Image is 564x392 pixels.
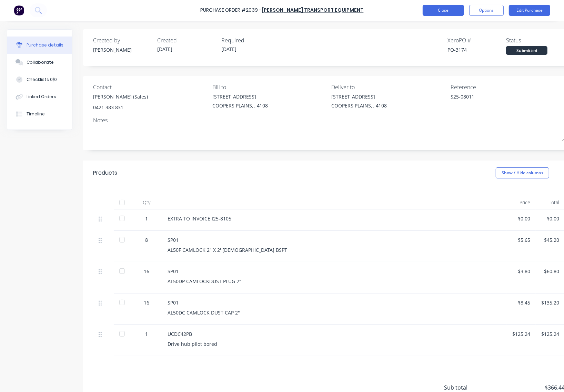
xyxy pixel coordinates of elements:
[7,54,72,71] button: Collaborate
[512,236,530,244] div: $5.65
[7,88,72,105] button: Linked Orders
[541,215,559,222] div: $0.00
[332,83,446,91] div: Deliver to
[512,299,530,306] div: $8.45
[496,167,549,178] button: Show / Hide columns
[506,46,547,55] div: Submitted
[262,7,364,14] a: [PERSON_NAME] Transport Equipment
[212,83,326,91] div: Bill to
[93,83,207,91] div: Contact
[509,5,550,16] button: Edit Purchase
[512,215,530,222] div: $0.00
[507,196,536,209] div: Price
[168,340,501,348] div: Drive hub pilot bored
[93,169,117,177] div: Products
[541,299,559,306] div: $135.20
[168,278,501,285] div: AL50DP CAMLOCKDUST PLUG 2"
[201,7,262,14] div: Purchase Order #2039 -
[168,330,501,338] div: UCDC42PB
[168,236,501,244] div: SP01
[212,93,268,100] div: [STREET_ADDRESS]
[168,268,501,275] div: SP01
[27,111,45,117] div: Timeline
[221,36,280,44] div: Required
[27,76,57,83] div: Checklists 0/0
[131,196,162,209] div: Qty
[7,105,72,123] button: Timeline
[447,36,506,44] div: Xero PO #
[137,299,157,306] div: 16
[168,309,501,316] div: AL50DC CAMLOCK DUST CAP 2"
[27,94,56,100] div: Linked Orders
[541,236,559,244] div: $45.20
[332,93,387,100] div: [STREET_ADDRESS]
[93,93,148,100] div: [PERSON_NAME] (Sales)
[27,42,63,48] div: Purchase details
[93,104,148,111] div: 0421 383 831
[27,59,54,65] div: Collaborate
[157,36,216,44] div: Created
[14,5,24,16] img: Factory
[137,215,157,222] div: 1
[512,268,530,275] div: $3.80
[423,5,464,16] button: Close
[168,299,501,306] div: SP01
[93,36,152,44] div: Created by
[7,71,72,88] button: Checklists 0/0
[168,215,501,222] div: EXTRA TO INVOICE I25-8105
[469,5,504,16] button: Options
[7,37,72,54] button: Purchase details
[212,102,268,109] div: COOPERS PLAINS, , 4108
[168,246,501,254] div: AL50F CAMLOCK 2" X 2' [DEMOGRAPHIC_DATA] BSPT
[137,330,157,338] div: 1
[512,330,530,338] div: $125.24
[137,236,157,244] div: 8
[137,268,157,275] div: 16
[332,102,387,109] div: COOPERS PLAINS, , 4108
[447,46,506,53] div: PO-3174
[541,268,559,275] div: $60.80
[93,46,152,53] div: [PERSON_NAME]
[451,93,537,109] textarea: S25-08011
[541,330,559,338] div: $125.24
[444,383,496,392] span: Sub total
